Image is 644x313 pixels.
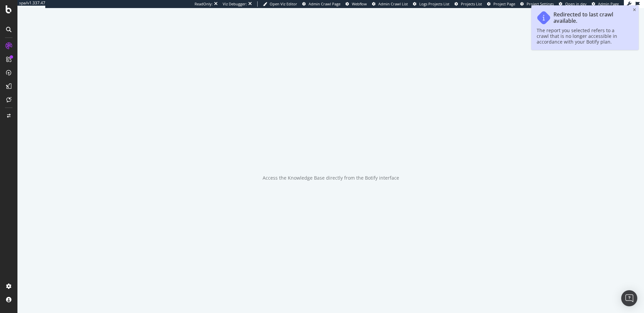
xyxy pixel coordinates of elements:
div: Redirected to last crawl available. [553,11,627,24]
div: ReadOnly: [195,1,213,7]
div: The report you selected refers to a crawl that is no longer accessible in accordance with your Bo... [537,27,627,45]
div: animation [307,140,355,164]
a: Admin Crawl Page [302,1,340,7]
span: Logs Projects List [419,1,449,6]
a: Projects List [454,1,482,7]
span: Project Settings [527,1,554,6]
div: Viz Debugger: [223,1,247,7]
div: Access the Knowledge Base directly from the Botify interface [263,175,399,181]
a: Logs Projects List [413,1,449,7]
a: Admin Page [592,1,619,7]
a: Open in dev [559,1,587,7]
span: Projects List [461,1,482,6]
a: Project Settings [520,1,554,7]
span: Project Page [493,1,515,6]
a: Open Viz Editor [263,1,297,7]
a: Project Page [487,1,515,7]
span: Webflow [352,1,367,6]
div: close toast [633,8,636,12]
a: Webflow [345,1,367,7]
div: Open Intercom Messenger [621,290,637,306]
span: Admin Crawl List [378,1,408,6]
span: Admin Page [598,1,619,6]
span: Open in dev [565,1,587,6]
span: Open Viz Editor [270,1,297,6]
span: Admin Crawl Page [309,1,340,6]
a: Admin Crawl List [372,1,408,7]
